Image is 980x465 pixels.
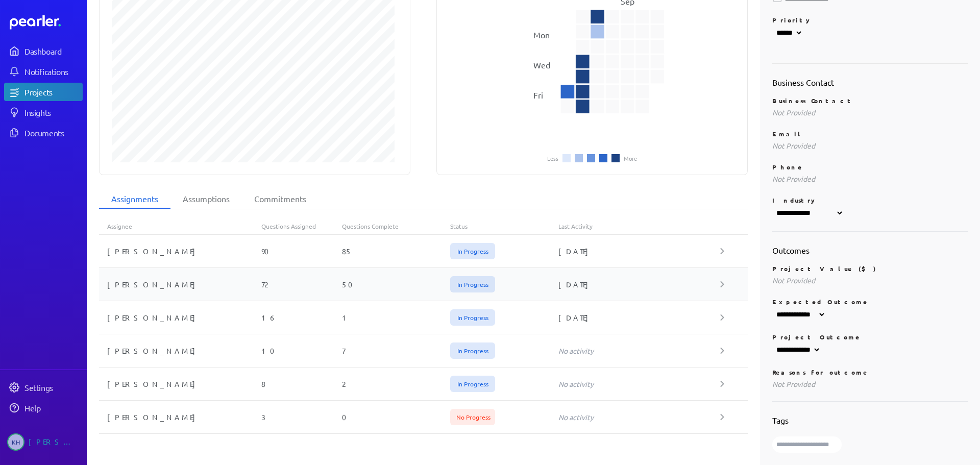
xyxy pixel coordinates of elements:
[450,309,495,326] span: In Progress
[10,15,83,30] a: Dashboard
[99,222,261,230] div: Assignee
[242,189,318,209] li: Commitments
[772,108,815,117] span: Not Provided
[24,128,82,138] div: Documents
[558,412,721,422] div: No activity
[261,222,342,230] div: Questions Assigned
[99,189,170,209] li: Assignments
[558,246,721,256] div: [DATE]
[24,382,82,393] div: Settings
[772,368,968,376] p: Reasons for outcome
[24,66,82,77] div: Notifications
[772,264,968,273] p: Project Value ($)
[24,46,82,56] div: Dashboard
[772,130,968,138] p: Email
[342,346,450,356] div: 7
[261,312,342,323] div: 16
[4,103,83,121] a: Insights
[4,62,83,81] a: Notifications
[24,107,82,117] div: Insights
[772,414,968,426] h2: Tags
[772,436,842,453] input: Type here to add tags
[772,141,815,150] span: Not Provided
[4,83,83,101] a: Projects
[170,189,242,209] li: Assumptions
[533,90,543,100] text: Fri
[772,76,968,88] h2: Business Contact
[772,174,815,183] span: Not Provided
[450,222,558,230] div: Status
[450,342,495,359] span: In Progress
[547,155,558,161] li: Less
[261,346,342,356] div: 10
[772,16,968,24] p: Priority
[261,412,342,422] div: 3
[772,244,968,256] h2: Outcomes
[772,298,968,306] p: Expected Outcome
[772,163,968,171] p: Phone
[533,30,550,40] text: Mon
[342,379,450,389] div: 2
[4,429,83,455] a: KH[PERSON_NAME]
[772,333,968,341] p: Project Outcome
[558,279,721,289] div: [DATE]
[261,246,342,256] div: 90
[342,279,450,289] div: 50
[99,379,261,389] div: [PERSON_NAME]
[29,433,80,451] div: [PERSON_NAME]
[558,222,721,230] div: Last Activity
[7,433,24,451] span: Kaye Hocking
[772,96,968,105] p: Business Contact
[450,243,495,259] span: In Progress
[450,276,495,292] span: In Progress
[99,279,261,289] div: [PERSON_NAME]
[558,312,721,323] div: [DATE]
[450,376,495,392] span: In Progress
[24,87,82,97] div: Projects
[342,312,450,323] div: 1
[99,246,261,256] div: [PERSON_NAME]
[342,412,450,422] div: 0
[4,124,83,142] a: Documents
[4,42,83,60] a: Dashboard
[261,379,342,389] div: 8
[558,379,721,389] div: No activity
[4,399,83,417] a: Help
[99,346,261,356] div: [PERSON_NAME]
[533,60,550,70] text: Wed
[24,403,82,413] div: Help
[624,155,637,161] li: More
[99,312,261,323] div: [PERSON_NAME]
[261,279,342,289] div: 72
[450,409,495,425] span: No Progress
[558,346,721,356] div: No activity
[772,379,815,388] span: Not Provided
[99,412,261,422] div: [PERSON_NAME]
[772,196,968,204] p: Industry
[4,378,83,397] a: Settings
[342,246,450,256] div: 85
[342,222,450,230] div: Questions Complete
[772,276,815,285] span: Not Provided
